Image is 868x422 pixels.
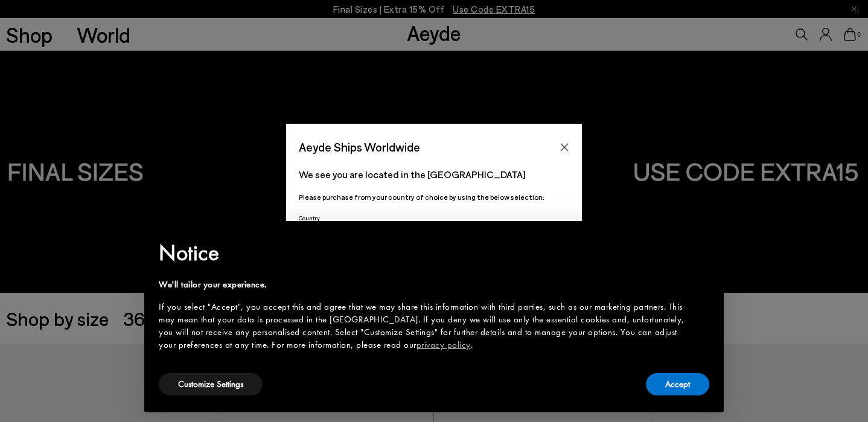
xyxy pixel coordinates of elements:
button: Accept [646,373,709,395]
a: privacy policy [416,339,471,351]
button: Close [555,138,573,156]
div: We'll tailor your experience. [159,278,690,291]
button: Close this notice [690,225,719,254]
p: Please purchase from your country of choice by using the below selection: [299,191,569,203]
span: × [701,229,709,248]
div: If you select "Accept", you accept this and agree that we may share this information with third p... [159,301,690,351]
h2: Notice [159,237,690,269]
p: We see you are located in the [GEOGRAPHIC_DATA] [299,167,569,182]
button: Customize Settings [159,373,263,395]
span: Aeyde Ships Worldwide [299,136,420,158]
